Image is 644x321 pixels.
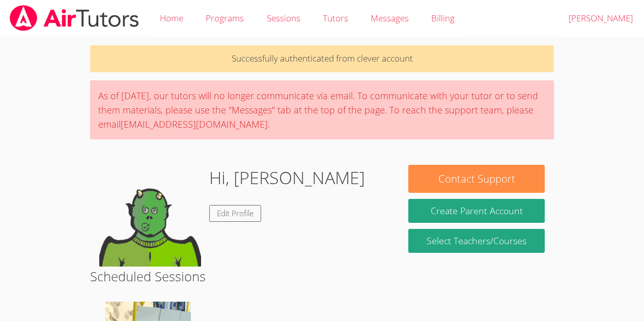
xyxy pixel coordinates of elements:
[408,165,544,193] button: Contact Support
[99,165,201,267] img: default.png
[408,229,544,253] a: Select Teachers/Courses
[408,199,544,223] button: Create Parent Account
[209,165,365,191] h1: Hi, [PERSON_NAME]
[90,267,554,286] h2: Scheduled Sessions
[9,5,140,31] img: airtutors_banner-c4298cdbf04f3fff15de1276eac7730deb9818008684d7c2e4769d2f7ddbe033.png
[371,12,409,24] span: Messages
[90,45,554,72] p: Successfully authenticated from clever account
[209,205,261,222] a: Edit Profile
[90,80,554,139] div: As of [DATE], our tutors will no longer communicate via email. To communicate with your tutor or ...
